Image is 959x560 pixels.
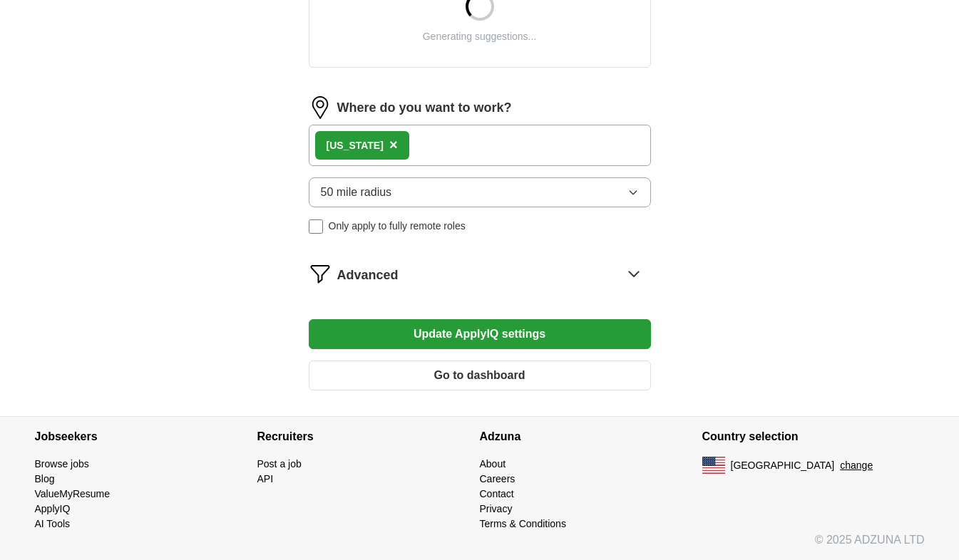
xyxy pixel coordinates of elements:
a: AI Tools [35,518,71,529]
span: × [389,137,398,152]
div: [US_STATE] [327,138,384,153]
a: About [480,458,506,470]
button: × [389,135,398,156]
a: API [257,473,274,484]
button: 50 mile radius [309,177,651,207]
a: ApplyIQ [35,503,71,514]
a: Browse jobs [35,458,89,470]
a: Contact [480,488,514,499]
input: Only apply to fully remote roles [309,219,323,234]
button: Update ApplyIQ settings [309,319,651,349]
a: Terms & Conditions [480,518,566,529]
div: Generating suggestions... [423,29,537,44]
img: US flag [702,457,725,474]
a: Privacy [480,503,513,514]
img: filter [309,262,332,285]
span: Only apply to fully remote roles [329,219,466,234]
button: Go to dashboard [309,361,651,390]
span: [GEOGRAPHIC_DATA] [731,458,835,473]
h4: Country selection [702,417,925,457]
label: Where do you want to work? [337,98,512,118]
a: Careers [480,473,516,484]
a: ValueMyResume [35,488,111,499]
span: Advanced [337,266,399,285]
img: location.png [309,96,332,119]
span: 50 mile radius [321,184,392,201]
a: Post a job [257,458,302,470]
a: Blog [35,473,55,484]
button: change [840,458,873,473]
div: © 2025 ADZUNA LTD [24,532,936,560]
